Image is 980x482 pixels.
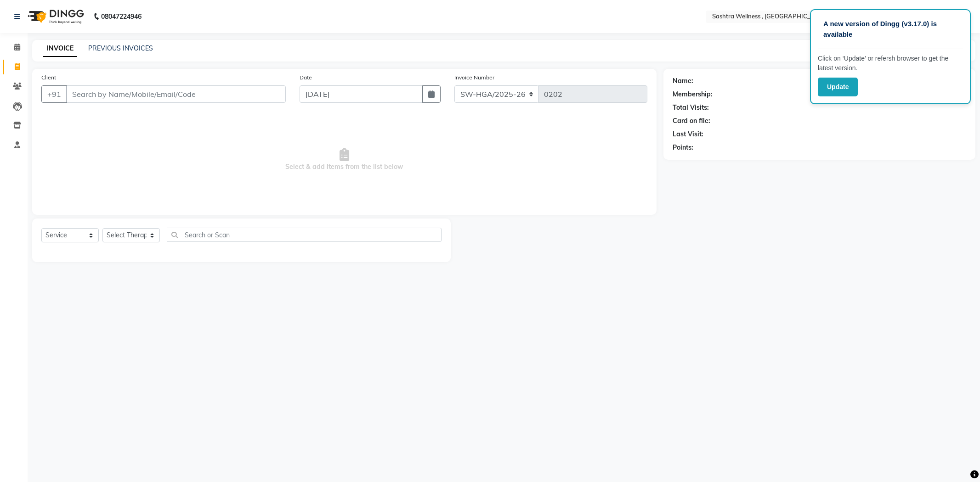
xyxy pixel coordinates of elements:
a: PREVIOUS INVOICES [88,44,153,52]
div: Total Visits: [673,103,709,112]
input: Search or Scan [167,228,442,242]
div: Membership: [673,90,713,99]
div: Last Visit: [673,129,703,139]
button: Update [818,78,858,96]
label: Invoice Number [454,73,494,82]
div: Card on file: [673,116,710,126]
button: +91 [41,85,67,103]
img: logo [23,4,86,29]
span: Select & add items from the list below [41,114,647,206]
label: Client [41,73,56,82]
p: Click on ‘Update’ or refersh browser to get the latest version. [818,54,963,73]
input: Search by Name/Mobile/Email/Code [66,85,286,103]
div: Points: [673,143,693,152]
a: INVOICE [43,40,77,57]
div: Name: [673,76,693,86]
p: A new version of Dingg (v3.17.0) is available [823,19,957,39]
b: 08047224946 [101,4,142,29]
label: Date [300,73,312,82]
